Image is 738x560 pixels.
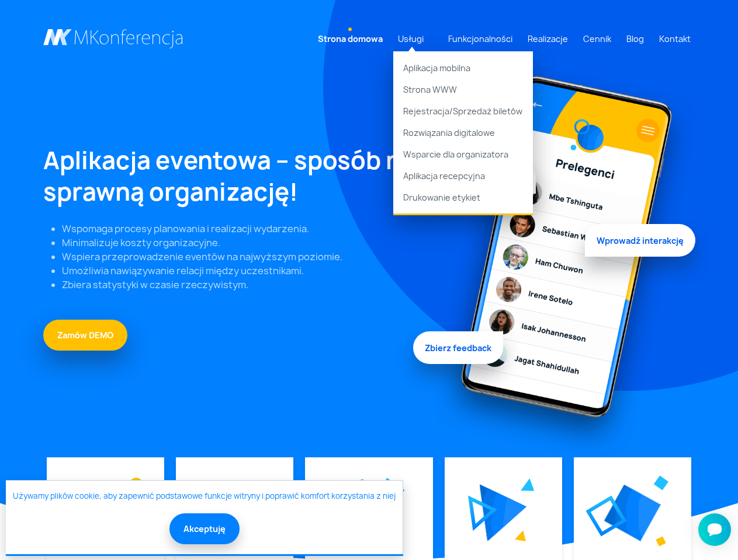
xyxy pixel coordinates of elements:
img: Graficzny element strony [604,485,661,541]
li: Umożliwia nawiązywanie relacji między uczestnikami. [62,264,418,278]
li: Wspiera przeprowadzenie eventów na najwyższym poziomie. [62,250,418,264]
img: Graficzny element strony [129,478,143,492]
li: Wspomaga procesy planowania i realizacji wydarzenia. [62,222,418,236]
a: Cennik [578,28,616,50]
img: Graficzny element strony [656,536,666,547]
a: Realizacje [523,28,573,50]
a: Drukowanie etykiet [393,187,533,214]
span: Wprowadź interakcję [585,220,695,253]
img: Graficzny element strony [521,478,535,491]
a: Aplikacja recepcyjna [393,165,533,187]
a: Blog [622,28,649,50]
a: Zamów DEMO [43,320,127,351]
img: Graficzny element strony [654,476,669,491]
h1: Aplikacja eventowa – sposób na sprawną organizację! [43,145,418,208]
a: Usługi [393,28,428,50]
img: Graficzny element strony [468,495,497,531]
li: Minimalizuje koszty organizacyjne. [62,236,418,250]
iframe: Smartsupp widget button [698,513,731,546]
a: Aplikacja mobilna [393,51,533,79]
a: Rozwiązania digitalowe [393,122,533,143]
a: Funkcjonalności [444,28,517,50]
button: Akceptuję [169,513,240,544]
a: Rejestracja/Sprzedaż biletów [393,100,533,122]
a: Wsparcie dla organizatora [393,143,533,165]
li: Zbiera statystyki w czasie rzeczywistym. [62,278,418,292]
a: Używamy plików cookie, aby zapewnić podstawowe funkcje witryny i poprawić komfort korzystania z niej [13,491,396,502]
a: Kontakt [654,28,695,50]
img: Graficzny element strony [432,65,695,457]
a: Strona domowa [313,28,387,50]
span: Zbierz feedback [413,328,503,361]
img: Graficzny element strony [585,495,627,537]
img: Graficzny element strony [480,484,527,541]
a: Strona WWW [393,79,533,100]
img: Graficzny element strony [381,478,405,499]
